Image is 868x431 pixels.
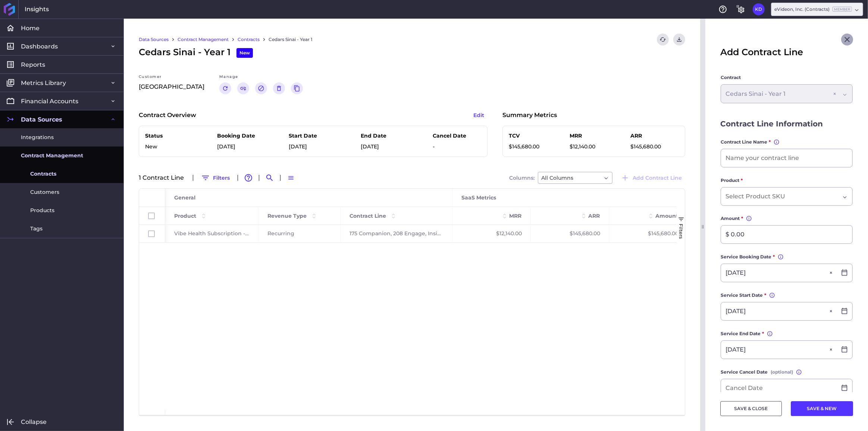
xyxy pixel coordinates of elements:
p: Start Date [289,132,338,140]
p: TCV [509,132,557,140]
input: Name your contract line [721,149,852,167]
button: Search by [264,172,276,184]
div: Customer [139,74,204,82]
span: Add Contract Line [720,45,803,59]
p: Cancel Date [433,132,481,140]
button: Delete [273,82,285,94]
span: Contract Management [21,152,83,160]
button: Close [828,341,837,359]
p: $145,680.00 [509,143,557,151]
span: Collapse [21,418,47,426]
p: MRR [570,132,618,140]
div: Manage [219,74,303,82]
button: Cancel [255,82,267,94]
span: Contract Line Name [721,138,767,146]
span: Financial Accounts [21,97,78,105]
span: Columns: [509,175,535,180]
p: - [433,143,481,151]
p: $145,680.00 [630,143,679,151]
input: Cancel Date [721,379,837,397]
span: All Columns [541,173,573,182]
div: New [236,48,253,58]
span: Products [30,207,54,214]
div: Dropdown select [771,3,863,16]
p: Contract Overview [139,111,196,120]
span: Contract Line Information [720,118,823,129]
span: Integrations [21,133,54,141]
span: Filters [678,224,684,239]
input: Enter Amount [721,226,852,243]
span: Service Booking Date [721,253,771,261]
button: User Menu [753,3,765,15]
input: Select Product SKU [726,192,788,201]
p: $12,140.00 [570,143,618,151]
button: Renew [219,82,231,94]
a: Contracts [238,36,260,43]
a: Cedars Sinai - Year 1 [269,36,312,43]
button: Filters [198,172,233,184]
span: Customers [30,188,59,196]
button: SAVE & NEW [791,401,853,416]
div: 1 Contract Line [139,175,188,181]
button: Close [828,264,837,282]
button: Download [673,34,685,45]
a: Contract Management [178,36,229,43]
span: Service Cancel Date [721,368,768,376]
button: Close [828,302,837,320]
span: Home [21,24,40,32]
p: New [145,143,194,151]
span: Service End Date [721,330,761,337]
span: Contract [721,74,741,81]
span: Contracts [30,170,56,178]
span: Metrics Library [21,79,66,87]
p: Summary Metrics [502,111,557,120]
input: Select Date [721,264,837,282]
p: [DATE] [289,143,338,151]
span: Dashboards [21,43,58,50]
span: Reports [21,61,45,69]
div: Dropdown select [721,187,853,206]
button: Link [237,82,249,94]
span: Product [721,177,739,184]
span: (optional) [771,368,793,376]
button: SAVE & CLOSE [720,401,782,416]
button: General Settings [735,3,747,15]
span: Cedars Sinai - Year 1 [139,45,253,59]
button: Refresh [657,34,669,45]
span: Amount [721,215,740,222]
span: Data Sources [21,116,62,123]
button: Edit [470,109,488,121]
p: Booking Date [217,132,266,140]
p: Status [145,132,194,140]
input: Select Date [721,341,837,359]
p: End Date [361,132,409,140]
a: Data Sources [139,36,169,43]
p: [DATE] [361,143,409,151]
div: eVideon, Inc. (Contracts) [774,6,852,13]
span: Tags [30,225,43,233]
button: Close [841,34,853,45]
button: Help [717,3,729,15]
input: Select Date [721,302,837,320]
ins: Member [833,7,852,12]
div: Dropdown select [538,172,612,184]
p: ARR [630,132,679,140]
p: [GEOGRAPHIC_DATA] [139,82,204,91]
span: Service Start Date [721,292,763,299]
p: [DATE] [217,143,266,151]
